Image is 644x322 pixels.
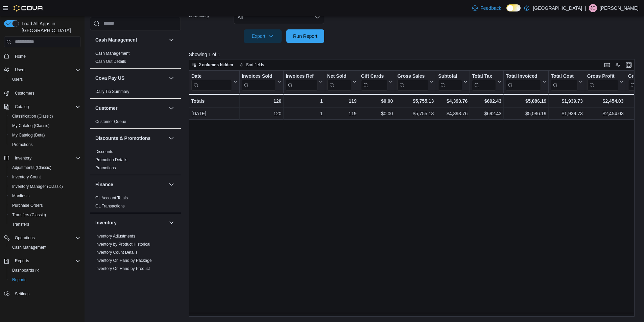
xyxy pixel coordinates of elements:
[15,91,34,96] span: Customers
[9,220,80,228] span: Transfers
[95,51,129,56] span: Cash Management
[12,142,33,147] span: Promotions
[15,54,26,59] span: Home
[4,49,80,316] nav: Complex example
[589,4,597,12] div: Jesus Gonzalez
[533,4,582,12] p: [GEOGRAPHIC_DATA]
[95,135,150,142] h3: Discounts & Promotions
[7,172,83,182] button: Inventory Count
[506,109,546,118] div: $5,086.19
[167,74,175,82] button: Cova Pay US
[614,61,622,69] button: Display options
[95,105,166,112] button: Customer
[551,73,577,90] div: Total Cost
[12,184,63,189] span: Inventory Manager (Classic)
[587,73,624,90] button: Gross Profit
[1,256,83,266] button: Reports
[12,222,29,227] span: Transfers
[95,219,117,226] h3: Inventory
[1,65,83,75] button: Users
[7,182,83,191] button: Inventory Manager (Classic)
[506,11,507,12] span: Dark Mode
[1,88,83,98] button: Customers
[438,73,462,90] div: Subtotal
[191,97,237,105] div: Totals
[242,73,276,90] div: Invoices Sold
[551,73,582,90] button: Total Cost
[12,123,50,128] span: My Catalog (Classic)
[9,122,80,130] span: My Catalog (Classic)
[361,73,393,90] button: Gift Cards
[95,157,127,162] a: Promotion Details
[95,266,150,271] span: Inventory On Hand by Product
[327,109,357,118] div: 119
[12,52,28,60] a: Home
[438,73,462,79] div: Subtotal
[95,258,152,263] a: Inventory On Hand by Package
[95,166,116,170] a: Promotions
[9,201,80,209] span: Purchase Orders
[9,164,54,172] a: Adjustments (Classic)
[15,291,29,297] span: Settings
[9,75,25,83] a: Users
[244,29,282,43] button: Export
[480,5,501,11] span: Feedback
[12,268,39,273] span: Dashboards
[95,135,166,142] button: Discounts & Promotions
[9,211,49,219] a: Transfers (Classic)
[191,109,237,118] div: [DATE]
[248,29,278,43] span: Export
[1,233,83,243] button: Operations
[15,155,31,161] span: Inventory
[397,73,434,90] button: Gross Sales
[95,89,129,94] a: Daily Tip Summary
[189,61,236,69] button: 2 columns hidden
[95,165,116,171] span: Promotions
[293,33,317,40] span: Run Report
[587,73,618,79] div: Gross Profit
[90,88,181,98] div: Cova Pay US
[438,97,468,105] div: $4,393.76
[9,112,80,120] span: Classification (Classic)
[95,219,166,226] button: Inventory
[95,36,166,43] button: Cash Management
[9,266,42,274] a: Dashboards
[191,73,232,79] div: Date
[12,257,32,265] button: Reports
[506,97,546,105] div: $5,086.19
[12,154,34,162] button: Inventory
[95,149,113,154] a: Discounts
[95,203,125,209] span: GL Transactions
[397,73,428,79] div: Gross Sales
[189,51,639,58] p: Showing 1 of 1
[9,173,80,181] span: Inventory Count
[1,289,83,298] button: Settings
[12,193,29,199] span: Manifests
[7,140,83,149] button: Promotions
[1,102,83,112] button: Catalog
[506,73,541,90] div: Total Invoiced
[470,1,504,15] a: Feedback
[12,203,43,208] span: Purchase Orders
[15,235,35,241] span: Operations
[90,49,181,68] div: Cash Management
[587,73,618,90] div: Gross Profit
[438,73,468,90] button: Subtotal
[95,242,150,247] span: Inventory by Product Historical
[95,119,126,124] a: Customer Queue
[551,73,577,79] div: Total Cost
[9,112,56,120] a: Classification (Classic)
[12,52,80,60] span: Home
[90,148,181,175] div: Discounts & Promotions
[90,194,181,213] div: Finance
[242,97,281,105] div: 120
[167,134,175,142] button: Discounts & Promotions
[12,89,37,97] a: Customers
[95,157,127,163] span: Promotion Details
[9,243,49,251] a: Cash Management
[506,73,546,90] button: Total Invoiced
[95,204,125,208] a: GL Transactions
[95,242,150,247] a: Inventory by Product Historical
[242,73,276,79] div: Invoices Sold
[95,195,128,201] span: GL Account Totals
